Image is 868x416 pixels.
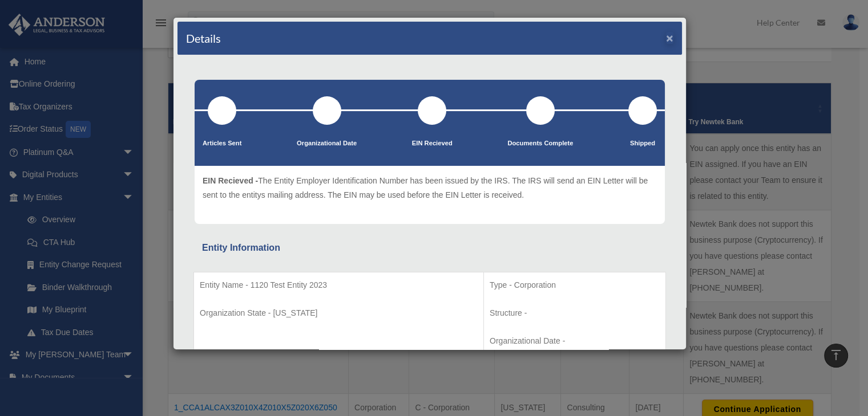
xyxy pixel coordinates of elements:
p: Organizational Date - [490,334,660,348]
button: × [666,32,673,44]
h4: Details [186,30,221,46]
p: Organizational Date [297,138,357,149]
p: Articles Sent [203,138,241,149]
p: Structure - [490,306,660,320]
p: Organization State - [US_STATE] [200,306,478,320]
p: Shipped [628,138,657,149]
p: Type - Corporation [490,278,660,292]
p: Documents Complete [507,138,573,149]
span: EIN Recieved - [203,176,258,185]
p: Entity Name - 1120 Test Entity 2023 [200,278,478,292]
p: EIN Recieved [412,138,453,149]
div: Entity Information [202,240,657,256]
p: The Entity Employer Identification Number has been issued by the IRS. The IRS will send an EIN Le... [203,174,657,202]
